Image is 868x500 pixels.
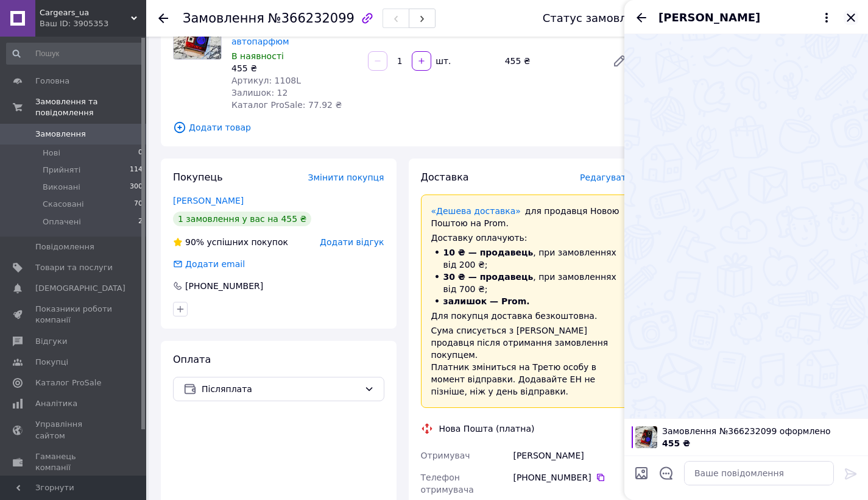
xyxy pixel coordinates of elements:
span: Головна [35,76,69,87]
span: Відгуки [35,336,67,347]
div: Для покупця доставка безкоштовна. [431,310,622,322]
span: Телефон отримувача [421,473,474,495]
span: 114 [130,165,143,176]
span: 300 [130,182,143,193]
a: Подарунковий набір MITSUBISHI Led брелок + автопарфюм [231,12,343,46]
button: Відкрити шаблони відповідей [658,465,674,481]
div: Додати email [172,258,246,270]
div: [PHONE_NUMBER] [513,471,632,484]
span: 30 ₴ — продавець [443,272,534,282]
span: Товари та послуги [35,262,113,273]
span: Скасовані [43,199,84,210]
span: Отримувач [421,451,470,460]
div: [PERSON_NAME] [510,445,634,466]
span: Артикул: 1108L [231,76,301,85]
span: 2 [138,216,143,227]
span: Покупець [173,171,223,183]
span: 0 [138,148,143,159]
button: Назад [634,10,649,25]
span: №366232099 [268,11,355,26]
span: Доставка [421,171,469,183]
span: [PERSON_NAME] [658,10,760,26]
span: Нові [43,148,60,159]
span: Додати товар [173,121,632,134]
div: Статус замовлення [543,12,655,24]
span: Редагувати [580,173,632,182]
div: 455 ₴ [231,62,358,74]
div: Доставку оплачують: [431,232,622,244]
span: Оплата [173,354,211,365]
span: 70 [134,199,143,210]
span: Каталог ProSale: 77.92 ₴ [231,100,342,110]
span: Каталог ProSale [35,377,101,388]
div: Сума списується з [PERSON_NAME] продавця після отримання замовлення покупцем. Платник зміниться н... [431,324,622,398]
div: для продавця Новою Поштою на Prom. [431,205,622,229]
div: Додати email [184,258,246,270]
span: Замовлення [183,11,264,26]
span: Оплачені [43,216,81,227]
li: , при замовленнях від 200 ₴; [431,246,622,271]
span: Замовлення [35,129,86,140]
span: Управління сайтом [35,419,113,441]
div: 1 замовлення у вас на 455 ₴ [173,212,311,226]
div: 455 ₴ [500,52,602,70]
div: Ваш ID: 3905353 [40,18,146,29]
a: «Дешева доставка» [431,206,521,216]
li: , при замовленнях від 700 ₴; [431,271,622,295]
span: Повідомлення [35,241,94,252]
span: Аналітика [35,398,77,409]
span: Додати відгук [320,237,384,247]
input: Пошук [6,43,144,65]
a: [PERSON_NAME] [173,196,244,205]
span: 455 ₴ [662,438,690,448]
div: шт. [432,55,452,67]
img: 5395391230_w100_h100_podarochnyj-nabor-mitsubishi.jpg [635,426,657,448]
span: 10 ₴ — продавець [443,248,534,257]
span: 90% [185,237,204,247]
a: Редагувати [607,49,632,73]
button: Закрити [844,10,858,25]
span: Післяплата [202,382,359,396]
span: Cargears_ua [40,7,131,18]
div: [PHONE_NUMBER] [184,280,264,292]
span: Покупці [35,357,68,368]
span: [DEMOGRAPHIC_DATA] [35,283,125,294]
div: Нова Пошта (платна) [436,423,538,435]
span: Залишок: 12 [231,88,288,98]
div: Повернутися назад [158,12,168,24]
span: залишок — Prom. [443,296,530,306]
span: Замовлення №366232099 оформлено [662,425,861,437]
span: Виконані [43,182,80,193]
div: успішних покупок [173,236,288,248]
span: Гаманець компанії [35,451,113,473]
span: Змінити покупця [308,173,384,182]
span: В наявності [231,51,284,61]
span: Прийняті [43,165,80,176]
button: [PERSON_NAME] [658,10,834,26]
span: Замовлення та повідомлення [35,96,146,118]
span: Показники роботи компанії [35,304,113,326]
